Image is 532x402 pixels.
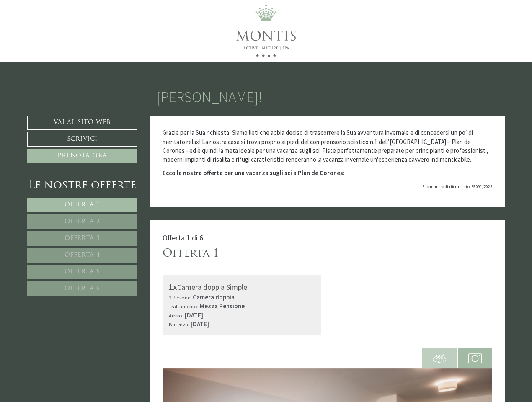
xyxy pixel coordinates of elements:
[163,246,219,262] div: Offerta 1
[156,89,262,106] h1: [PERSON_NAME]!
[193,293,235,301] b: Camera doppia
[169,294,191,301] small: 2 Persone:
[163,233,203,242] span: Offerta 1 di 6
[65,286,100,292] span: Offerta 6
[27,178,137,193] div: Le nostre offerte
[185,311,203,319] b: [DATE]
[65,202,100,208] span: Offerta 1
[163,169,345,177] strong: Ecco la nostra offerta per una vacanza sugli sci a Plan de Corones:
[169,281,315,293] div: Camera doppia Simple
[169,321,189,327] small: Partenza:
[200,302,245,310] b: Mezza Pensione
[27,116,137,130] a: Vai al sito web
[65,219,100,225] span: Offerta 2
[65,252,100,258] span: Offerta 4
[169,303,199,309] small: Trattamento:
[27,132,137,147] a: Scrivici
[468,352,482,365] img: camera.svg
[163,128,493,164] p: Grazie per la Sua richiesta! Siamo lieti che abbia deciso di trascorrere la Sua avventura inverna...
[27,149,137,163] a: Prenota ora
[433,352,446,365] img: 360-grad.svg
[65,269,100,275] span: Offerta 5
[65,235,100,242] span: Offerta 3
[169,312,183,319] small: Arrivo:
[191,320,209,328] b: [DATE]
[169,281,177,292] b: 1x
[422,184,492,189] span: Suo numero di riferimento: R8091/2025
